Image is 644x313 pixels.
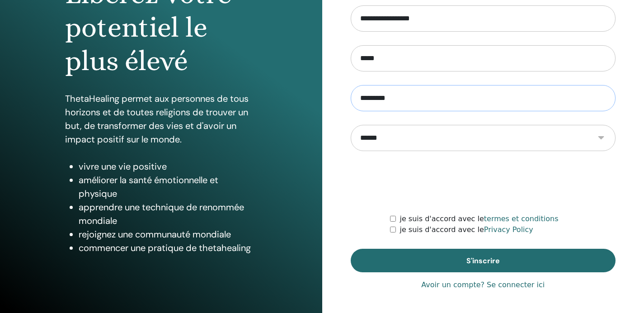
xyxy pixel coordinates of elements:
li: améliorer la santé émotionnelle et physique [79,173,257,200]
a: termes et conditions [484,214,559,223]
a: Privacy Policy [484,225,533,234]
a: Avoir un compte? Se connecter ici [421,280,545,290]
li: vivre une vie positive [79,160,257,173]
iframe: reCAPTCHA [414,165,552,200]
label: je suis d'accord avec le [400,213,558,224]
p: ThetaHealing permet aux personnes de tous horizons et de toutes religions de trouver un but, de t... [65,92,257,146]
span: S'inscrire [466,256,500,266]
li: apprendre une technique de renommée mondiale [79,200,257,228]
label: je suis d'accord avec le [400,224,533,235]
li: commencer une pratique de thetahealing [79,241,257,255]
li: rejoignez une communauté mondiale [79,228,257,241]
button: S'inscrire [351,249,616,272]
